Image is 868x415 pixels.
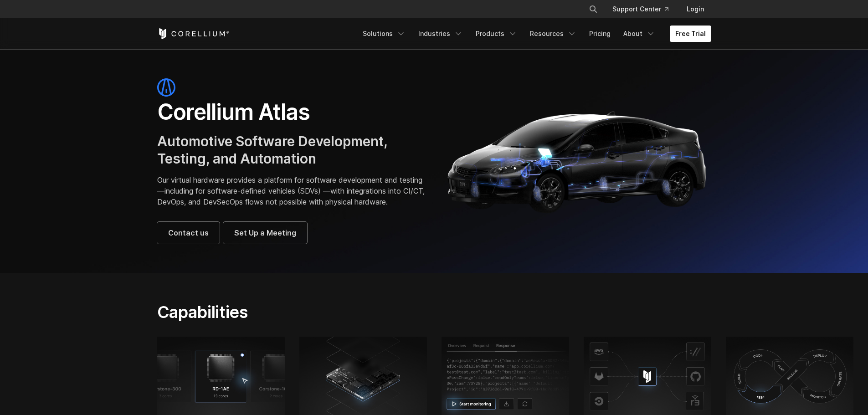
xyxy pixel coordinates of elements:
[578,1,711,17] div: Navigation Menu
[679,1,711,17] a: Login
[157,133,387,167] span: Automotive Software Development, Testing, and Automation
[157,302,520,322] h2: Capabilities
[157,98,425,126] h1: Corellium Atlas
[618,26,661,42] a: About
[584,26,616,42] a: Pricing
[605,1,676,17] a: Support Center
[157,78,175,97] img: atlas-icon
[470,26,523,42] a: Products
[157,174,425,207] p: Our virtual hardware provides a platform for software development and testing—including for softw...
[168,227,209,238] span: Contact us
[585,1,601,17] button: Search
[357,26,411,42] a: Solutions
[157,28,230,39] a: Corellium Home
[443,104,711,218] img: Corellium_Hero_Atlas_Header
[413,26,468,42] a: Industries
[524,26,582,42] a: Resources
[670,26,711,42] a: Free Trial
[234,227,296,238] span: Set Up a Meeting
[223,222,307,244] a: Set Up a Meeting
[357,26,711,42] div: Navigation Menu
[157,222,220,244] a: Contact us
